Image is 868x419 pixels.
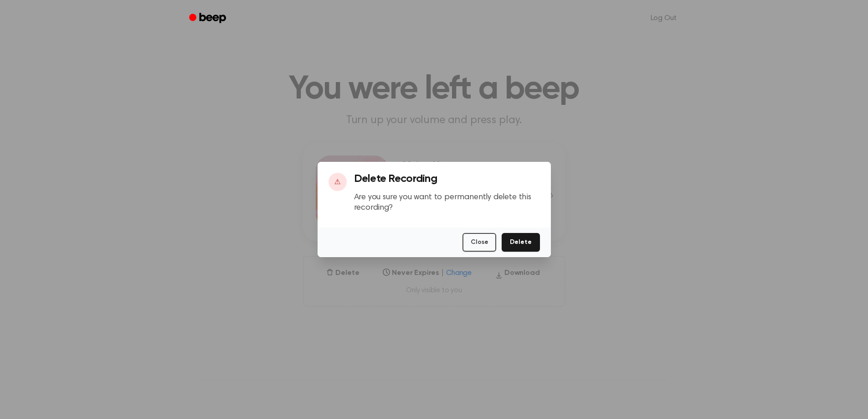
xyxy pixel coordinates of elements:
button: Delete [502,233,539,252]
a: Beep [183,10,234,27]
h3: Delete Recording [354,173,540,185]
div: ⚠ [329,173,347,191]
button: Close [462,233,496,252]
a: Log Out [642,7,686,29]
p: Are you sure you want to permanently delete this recording? [354,192,540,213]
